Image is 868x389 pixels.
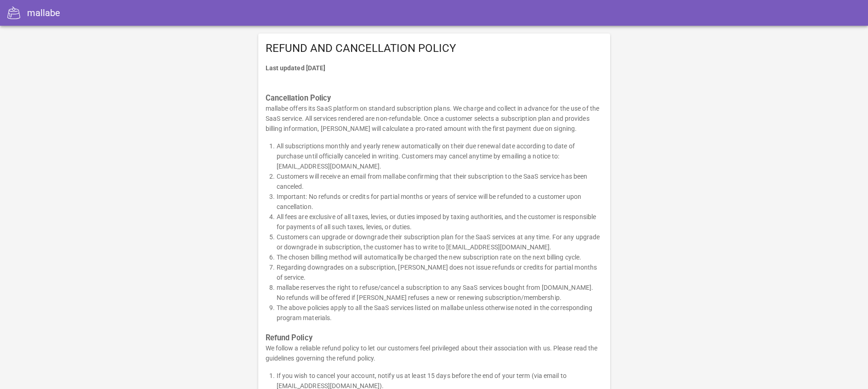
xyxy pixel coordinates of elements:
li: The chosen billing method will automatically be charged the new subscription rate on the next bil... [277,252,603,262]
div: mallabe [27,6,60,20]
div: REFUND AND CANCELLATION POLICY [258,34,610,63]
li: Regarding downgrades on a subscription, [PERSON_NAME] does not issue refunds or credits for parti... [277,262,603,282]
li: mallabe reserves the right to refuse/cancel a subscription to any SaaS services bought from [DOMA... [277,282,603,303]
li: Important: No refunds or credits for partial months or years of service will be refunded to a cus... [277,192,603,212]
h3: Refund Policy [266,333,603,343]
h3: Cancellation Policy [266,93,603,103]
li: All subscriptions monthly and yearly renew automatically on their due renewal date according to d... [277,141,603,171]
li: The above policies apply to all the SaaS services listed on mallabe unless otherwise noted in the... [277,303,603,323]
p: mallabe offers its SaaS platform on standard subscription plans. We charge and collect in advance... [266,103,603,134]
li: Customers can upgrade or downgrade their subscription plan for the SaaS services at any time. For... [277,232,603,252]
li: All fees are exclusive of all taxes, levies, or duties imposed by taxing authorities, and the cus... [277,212,603,232]
p: We follow a reliable refund policy to let our customers feel privileged about their association w... [266,343,603,363]
li: Customers will receive an email from mallabe confirming that their subscription to the SaaS servi... [277,171,603,192]
strong: Last updated [DATE] [266,64,326,72]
